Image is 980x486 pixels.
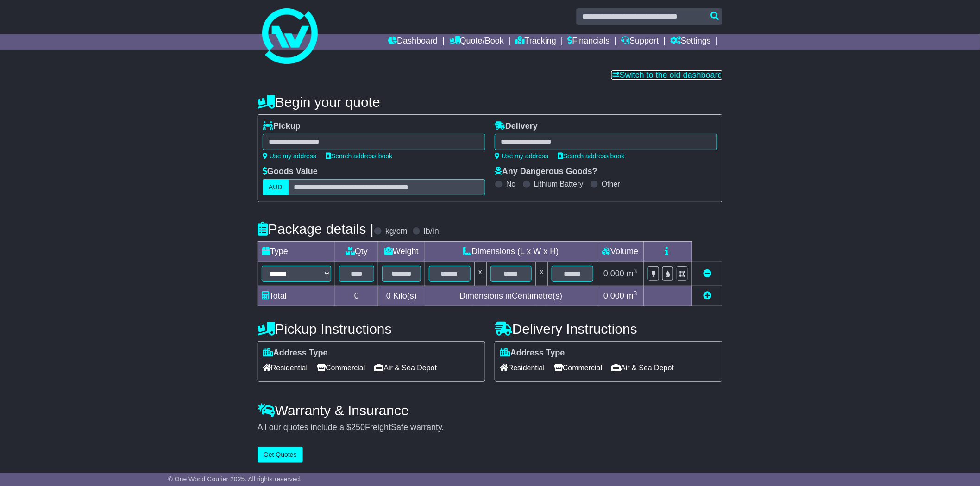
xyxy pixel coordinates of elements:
a: Quote/Book [449,34,504,50]
label: lb/in [424,226,439,237]
a: Use my address [263,152,316,160]
sup: 3 [634,268,637,274]
span: Air & Sea Depot [612,361,674,375]
span: Commercial [317,361,365,375]
label: Lithium Battery [534,180,584,188]
span: Residential [500,361,545,375]
span: m [627,291,637,300]
h4: Pickup Instructions [258,321,485,336]
a: Financials [568,34,610,50]
a: Search address book [326,152,392,160]
td: Dimensions in Centimetre(s) [425,286,597,306]
label: Other [602,180,620,188]
a: Search address book [558,152,624,160]
a: Switch to the old dashboard [611,70,722,80]
a: Tracking [515,34,556,50]
td: Dimensions (L x W x H) [425,242,597,262]
h4: Warranty & Insurance [258,403,722,418]
label: Goods Value [263,167,318,177]
span: m [627,269,637,278]
span: © One World Courier 2025. All rights reserved. [168,475,302,483]
span: Residential [263,361,308,375]
sup: 3 [634,290,637,297]
td: Kilo(s) [378,286,425,306]
a: Remove this item [703,269,711,278]
label: No [506,180,515,188]
td: Qty [335,242,378,262]
span: 0.000 [603,291,624,300]
label: kg/cm [385,226,408,237]
span: 250 [351,423,365,432]
label: Address Type [263,348,328,358]
a: Add new item [703,291,711,300]
h4: Delivery Instructions [495,321,722,336]
label: Any Dangerous Goods? [495,167,597,177]
button: Get Quotes [258,447,303,463]
span: Air & Sea Depot [375,361,437,375]
a: Settings [670,34,711,50]
td: Type [258,242,335,262]
h4: Package details | [258,221,374,237]
label: Address Type [500,348,565,358]
label: Delivery [495,121,538,131]
a: Use my address [495,152,548,160]
h4: Begin your quote [258,94,722,110]
a: Support [622,34,659,50]
span: Commercial [554,361,602,375]
td: x [536,262,548,286]
div: All our quotes include a $ FreightSafe warranty. [258,423,722,433]
td: 0 [335,286,378,306]
label: Pickup [263,121,301,131]
a: Dashboard [388,34,438,50]
td: Total [258,286,335,306]
span: 0 [386,291,391,300]
label: AUD [263,179,289,195]
td: Weight [378,242,425,262]
span: 0.000 [603,269,624,278]
td: Volume [597,242,643,262]
td: x [474,262,486,286]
